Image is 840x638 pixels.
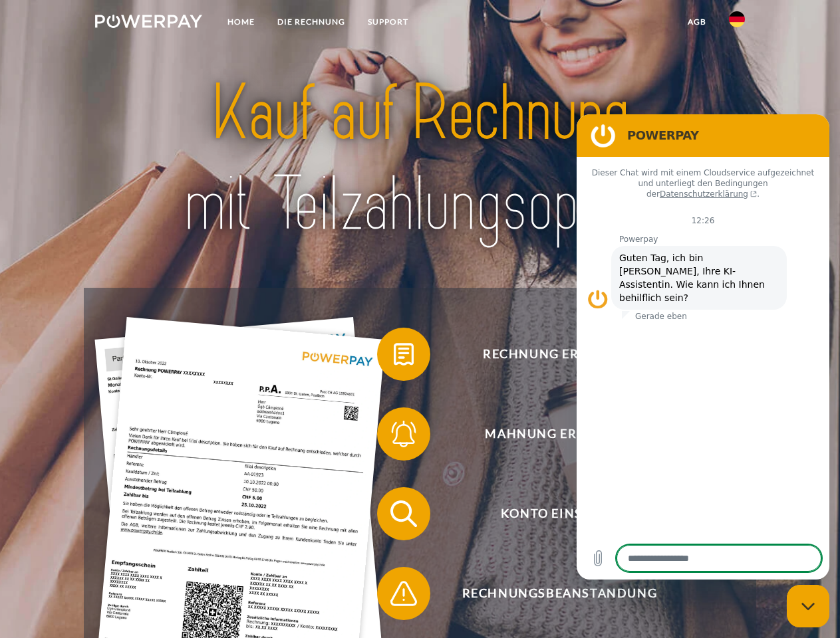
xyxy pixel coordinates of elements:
iframe: Messaging-Fenster [577,114,829,580]
span: Konto einsehen [396,487,722,540]
span: Mahnung erhalten? [396,407,722,461]
span: Rechnungsbeanstandung [396,567,722,620]
button: Konto einsehen [377,487,723,540]
img: qb_bill.svg [387,338,420,371]
a: DIE RECHNUNG [266,10,356,34]
iframe: Schaltfläche zum Öffnen des Messaging-Fensters; Konversation läuft [787,585,829,627]
a: SUPPORT [356,10,420,34]
button: Mahnung erhalten? [377,407,723,461]
img: logo-powerpay-white.svg [95,15,202,28]
a: Home [216,10,266,34]
button: Rechnung erhalten? [377,328,723,381]
a: agb [676,10,718,34]
img: qb_warning.svg [387,577,420,610]
button: Rechnungsbeanstandung [377,567,723,620]
img: title-powerpay_de.svg [127,64,713,255]
img: qb_search.svg [387,497,420,530]
img: de [729,11,745,27]
span: Rechnung erhalten? [396,328,722,381]
img: qb_bell.svg [387,417,420,451]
